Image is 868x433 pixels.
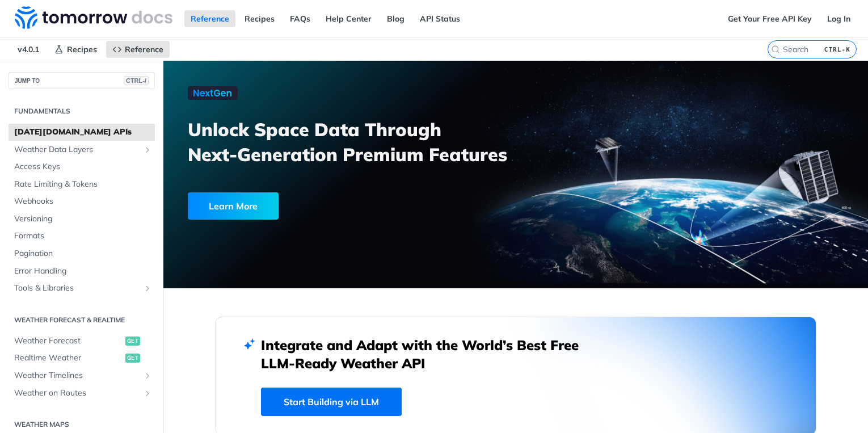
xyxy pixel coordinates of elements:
[14,283,140,294] span: Tools & Libraries
[14,179,152,190] span: Rate Limiting & Tokens
[125,44,163,54] span: Reference
[284,10,317,27] a: FAQs
[9,211,155,228] a: Versioning
[184,10,235,27] a: Reference
[124,76,149,85] span: CTRL-/
[188,86,238,100] img: NextGen
[14,388,140,399] span: Weather on Routes
[319,10,378,27] a: Help Center
[9,333,155,350] a: Weather Forecastget
[143,371,152,380] button: Show subpages for Weather Timelines
[9,315,155,325] h2: Weather Forecast & realtime
[14,196,152,207] span: Webhooks
[9,263,155,280] a: Error Handling
[9,367,155,384] a: Weather TimelinesShow subpages for Weather Timelines
[821,10,857,27] a: Log In
[771,45,780,54] svg: Search
[9,106,155,116] h2: Fundamentals
[9,193,155,210] a: Webhooks
[48,41,103,58] a: Recipes
[9,385,155,402] a: Weather on RoutesShow subpages for Weather on Routes
[188,192,460,220] a: Learn More
[67,44,97,54] span: Recipes
[381,10,411,27] a: Blog
[14,352,123,364] span: Realtime Weather
[14,266,152,277] span: Error Handling
[261,336,596,372] h2: Integrate and Adapt with the World’s Best Free LLM-Ready Weather API
[9,280,155,297] a: Tools & LibrariesShow subpages for Tools & Libraries
[261,388,402,416] a: Start Building via LLM
[9,72,155,89] button: JUMP TOCTRL-/
[11,41,45,58] span: v4.0.1
[9,350,155,367] a: Realtime Weatherget
[125,354,140,363] span: get
[14,335,123,347] span: Weather Forecast
[143,389,152,398] button: Show subpages for Weather on Routes
[9,124,155,141] a: [DATE][DOMAIN_NAME] APIs
[14,230,152,242] span: Formats
[143,284,152,293] button: Show subpages for Tools & Libraries
[14,144,140,155] span: Weather Data Layers
[414,10,466,27] a: API Status
[15,6,172,29] img: Tomorrow.io Weather API Docs
[9,228,155,245] a: Formats
[9,141,155,158] a: Weather Data LayersShow subpages for Weather Data Layers
[188,192,279,220] div: Learn More
[14,248,152,259] span: Pagination
[125,337,140,346] span: get
[14,370,140,381] span: Weather Timelines
[9,245,155,262] a: Pagination
[821,44,853,55] kbd: CTRL-K
[143,145,152,154] button: Show subpages for Weather Data Layers
[14,161,152,173] span: Access Keys
[722,10,818,27] a: Get Your Free API Key
[14,213,152,225] span: Versioning
[9,158,155,175] a: Access Keys
[9,176,155,193] a: Rate Limiting & Tokens
[238,10,281,27] a: Recipes
[106,41,170,58] a: Reference
[14,127,152,138] span: [DATE][DOMAIN_NAME] APIs
[9,419,155,430] h2: Weather Maps
[188,117,528,167] h3: Unlock Space Data Through Next-Generation Premium Features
